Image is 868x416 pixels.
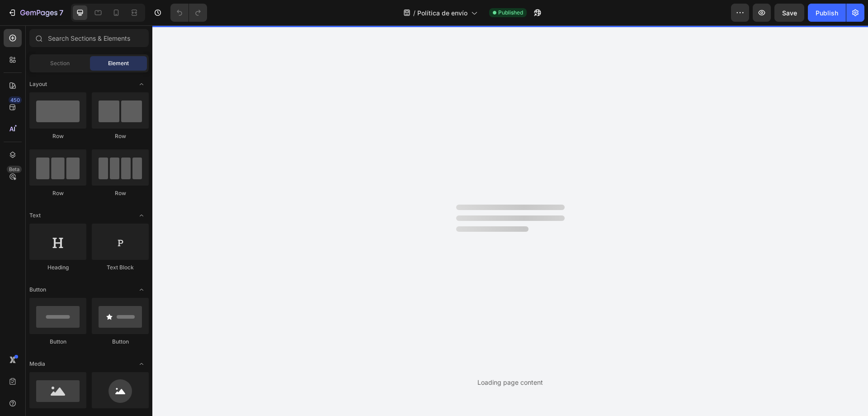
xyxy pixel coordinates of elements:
div: Undo/Redo [170,4,207,22]
span: Toggle open [134,357,149,371]
span: Section [50,59,70,67]
span: Media [29,360,45,368]
div: Loading page content [477,378,543,387]
div: Heading [29,263,86,272]
div: Row [29,189,86,197]
div: Publish [816,8,838,18]
button: 7 [4,4,67,22]
span: / [413,8,415,18]
button: Save [774,4,804,22]
span: Text [29,211,41,220]
div: Row [92,132,149,140]
input: Search Sections & Elements [29,29,149,47]
span: Política de envío [417,8,467,18]
p: 7 [59,7,63,18]
span: Element [108,59,129,67]
span: Toggle open [134,77,149,91]
div: Button [29,338,86,346]
span: Toggle open [134,282,149,297]
div: Beta [7,166,22,173]
span: Published [498,9,523,17]
div: Button [92,338,149,346]
span: Toggle open [134,208,149,223]
div: Text Block [92,263,149,272]
div: Row [92,189,149,197]
span: Button [29,286,46,294]
div: 450 [9,96,22,104]
div: Row [29,132,86,140]
span: Layout [29,80,47,88]
button: Publish [808,4,846,22]
span: Save [782,9,797,17]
